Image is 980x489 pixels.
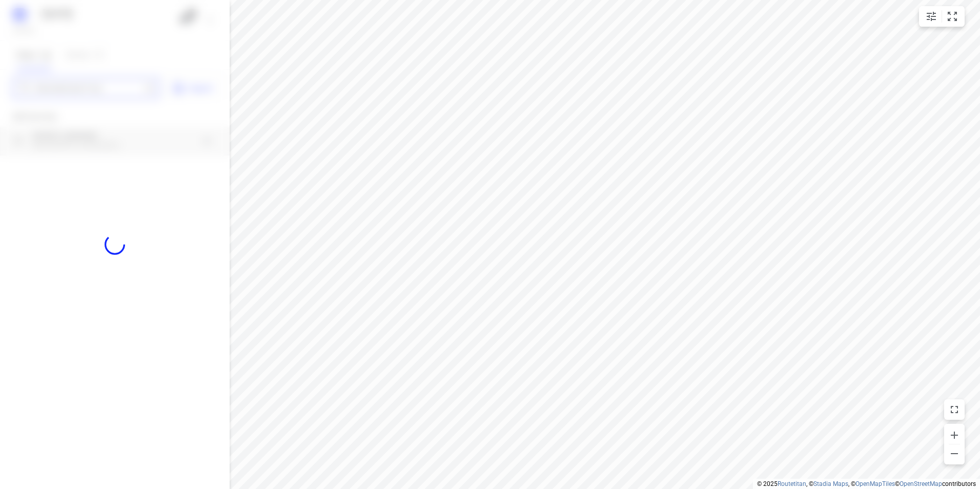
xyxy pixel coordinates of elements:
[900,480,942,487] a: OpenStreetMap
[757,480,976,487] li: © 2025 , © , © © contributors
[919,6,965,27] div: small contained button group
[942,6,963,27] button: Fit zoom
[813,480,848,487] a: Stadia Maps
[778,480,806,487] a: Routetitan
[921,6,942,27] button: Map settings
[855,480,895,487] a: OpenMapTiles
